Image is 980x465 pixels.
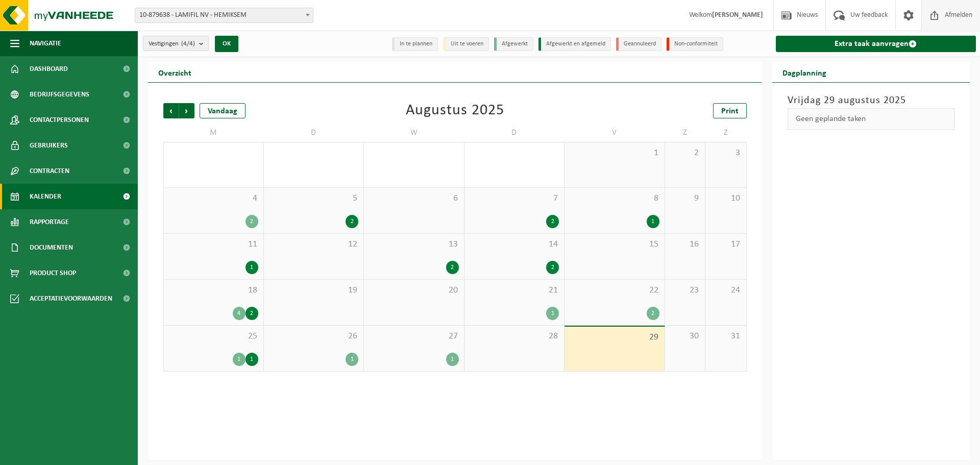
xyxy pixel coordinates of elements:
li: Afgewerkt [494,37,533,51]
span: Product Shop [30,260,76,286]
span: 10-879638 - LAMIFIL NV - HEMIKSEM [135,8,313,22]
td: D [264,124,364,142]
div: 1 [346,353,358,366]
span: Rapportage [30,209,69,235]
span: 21 [470,285,559,296]
td: V [565,124,665,142]
div: 1 [546,307,559,320]
span: 22 [570,285,659,296]
span: 19 [269,285,359,296]
div: 2 [346,215,358,228]
li: Afgewerkt en afgemeld [538,37,611,51]
span: 3 [710,148,741,159]
span: 11 [169,239,258,250]
span: 10 [710,193,741,204]
span: 5 [269,193,359,204]
strong: [PERSON_NAME] [712,11,763,19]
div: 1 [647,215,659,228]
div: 2 [647,307,659,320]
span: 28 [470,331,559,342]
div: 4 [233,307,246,320]
span: 1 [570,148,659,159]
span: 29 [570,332,659,343]
span: Gebruikers [30,133,68,158]
div: 2 [446,261,459,274]
h3: Vrijdag 29 augustus 2025 [788,93,955,108]
span: Contactpersonen [30,107,89,133]
span: 6 [369,193,459,204]
span: 12 [269,239,359,250]
button: Vestigingen(4/4) [143,36,209,51]
div: 2 [246,307,258,320]
div: Vandaag [200,103,246,118]
span: Contracten [30,158,69,184]
li: Geannuleerd [616,37,661,51]
span: Kalender [30,184,61,209]
span: 15 [570,239,659,250]
span: 30 [670,331,700,342]
span: 7 [470,193,559,204]
span: 24 [710,285,741,296]
td: D [464,124,565,142]
li: Uit te voeren [443,37,489,51]
span: Vorige [163,103,179,118]
div: Augustus 2025 [406,103,504,118]
span: 14 [470,239,559,250]
div: 1 [246,353,258,366]
a: Extra taak aanvragen [776,36,976,52]
span: 8 [570,193,659,204]
li: In te plannen [392,37,438,51]
count: (4/4) [181,40,195,47]
span: 17 [710,239,741,250]
td: W [364,124,464,142]
td: Z [705,124,746,142]
span: 4 [169,193,258,204]
div: 2 [546,261,559,274]
span: Documenten [30,235,73,260]
span: 9 [670,193,700,204]
span: 23 [670,285,700,296]
span: 10-879638 - LAMIFIL NV - HEMIKSEM [135,8,313,23]
div: 2 [246,215,258,228]
span: Print [721,107,739,115]
td: M [163,124,264,142]
div: 1 [246,261,258,274]
span: 20 [369,285,459,296]
span: 16 [670,239,700,250]
span: Acceptatievoorwaarden [30,286,112,311]
span: Dashboard [30,56,68,82]
span: 26 [269,331,359,342]
div: Geen geplande taken [788,108,955,130]
span: 13 [369,239,459,250]
div: 1 [233,353,246,366]
h2: Dagplanning [772,62,837,82]
span: 27 [369,331,459,342]
span: Volgende [179,103,194,118]
h2: Overzicht [148,62,202,82]
span: Navigatie [30,31,61,56]
button: OK [215,36,238,52]
div: 1 [446,353,459,366]
span: 18 [169,285,258,296]
li: Non-conformiteit [667,37,723,51]
span: 31 [710,331,741,342]
span: Vestigingen [149,36,195,52]
span: 25 [169,331,258,342]
span: Bedrijfsgegevens [30,82,89,107]
span: 2 [670,148,700,159]
td: Z [665,124,706,142]
div: 2 [546,215,559,228]
a: Print [713,103,747,118]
